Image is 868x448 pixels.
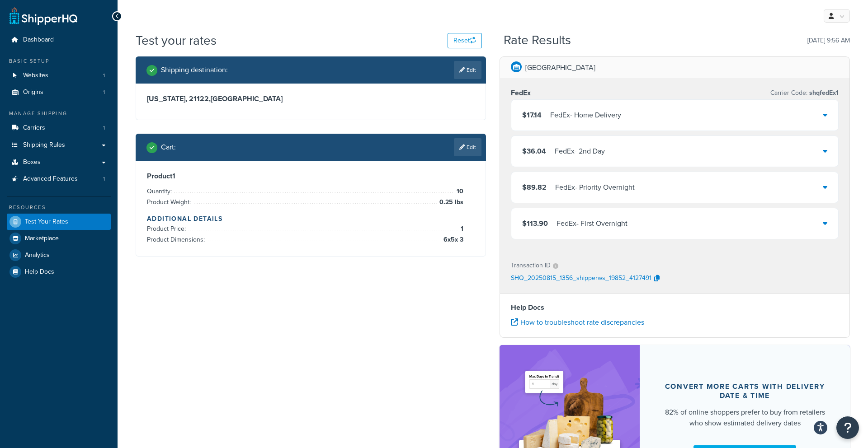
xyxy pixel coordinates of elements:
[23,36,54,44] span: Dashboard
[7,32,111,48] a: Dashboard
[7,154,111,171] a: Boxes
[557,217,627,230] div: FedEx - First Overnight
[437,197,463,208] span: 0.25 lbs
[770,87,839,99] p: Carrier Code:
[161,143,176,151] h2: Cart :
[23,89,43,96] span: Origins
[7,171,111,187] a: Advanced Features1
[7,204,111,211] div: Resources
[7,67,111,84] a: Websites1
[511,272,651,285] p: SHQ_20250815_1356_shipperws_19852_4127491
[522,218,548,229] span: $113.90
[7,214,111,230] a: Test Your Rates
[7,84,111,101] a: Origins1
[25,218,68,226] span: Test Your Rates
[161,66,228,74] h2: Shipping destination :
[836,416,859,439] button: Open Resource Center
[23,159,41,166] span: Boxes
[147,224,188,233] span: Product Price:
[7,84,111,101] li: Origins
[511,259,551,272] p: Transaction ID
[441,234,463,245] span: 6 x 5 x 3
[136,32,217,49] h1: Test your rates
[25,252,50,259] span: Analytics
[458,224,463,234] span: 1
[525,61,595,74] p: [GEOGRAPHIC_DATA]
[522,182,547,192] span: $89.82
[23,141,65,149] span: Shipping Rules
[555,181,635,194] div: FedEx - Priority Overnight
[454,61,481,79] a: Edit
[7,171,111,187] li: Advanced Features
[103,89,105,96] span: 1
[504,33,571,47] h2: Rate Results
[23,72,48,79] span: Websites
[25,268,54,276] span: Help Docs
[7,230,111,247] a: Marketplace
[147,172,475,181] h3: Product 1
[522,146,546,156] span: $36.04
[807,88,839,98] span: shqfedEx1
[147,214,475,224] h4: Additional Details
[454,138,481,156] a: Edit
[103,124,105,132] span: 1
[550,109,621,121] div: FedEx - Home Delivery
[511,317,644,327] a: How to troubleshoot rate discrepancies
[511,89,531,98] h3: FedEx
[807,34,850,47] p: [DATE] 9:56 AM
[103,72,105,79] span: 1
[661,407,828,429] div: 82% of online shoppers prefer to buy from retailers who show estimated delivery dates
[23,124,45,132] span: Carriers
[661,382,828,400] div: Convert more carts with delivery date & time
[23,175,78,183] span: Advanced Features
[7,120,111,136] a: Carriers1
[7,67,111,84] li: Websites
[7,110,111,117] div: Manage Shipping
[555,145,605,158] div: FedEx - 2nd Day
[147,235,207,244] span: Product Dimensions:
[522,110,542,120] span: $17.14
[147,197,193,207] span: Product Weight:
[25,235,59,243] span: Marketplace
[7,264,111,280] a: Help Docs
[7,57,111,65] div: Basic Setup
[7,247,111,263] a: Analytics
[7,120,111,136] li: Carriers
[511,302,839,313] h4: Help Docs
[454,186,463,197] span: 10
[147,187,174,196] span: Quantity:
[448,33,482,48] button: Reset
[103,175,105,183] span: 1
[147,94,475,103] h3: [US_STATE], 21122 , [GEOGRAPHIC_DATA]
[7,137,111,154] a: Shipping Rules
